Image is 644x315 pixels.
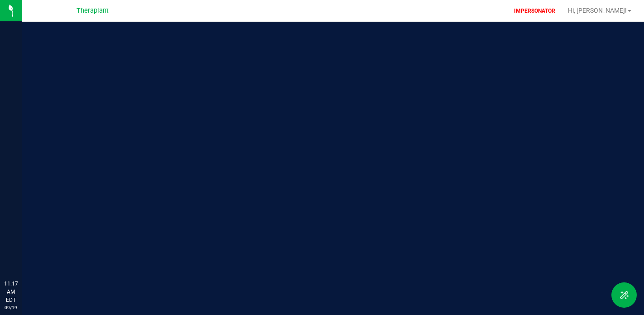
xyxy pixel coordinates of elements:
button: Toggle Menu [611,282,637,308]
p: IMPERSONATOR [510,7,559,15]
p: 09/19 [4,304,18,311]
span: Theraplant [77,7,109,15]
span: Hi, [PERSON_NAME]! [568,7,627,14]
p: 11:17 AM EDT [4,280,18,304]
